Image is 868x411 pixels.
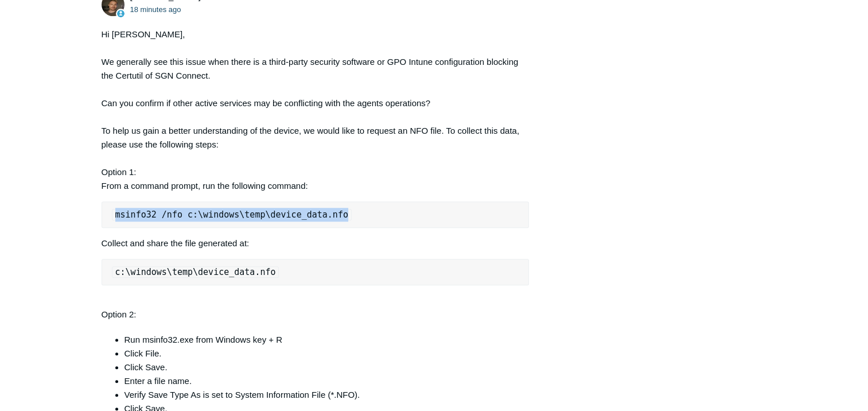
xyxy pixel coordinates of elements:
[124,347,530,360] li: Click File.
[124,333,530,347] li: Run msinfo32.exe from Windows key + R
[124,374,530,388] li: Enter a file name.
[124,388,530,402] li: Verify Save Type As is set to System Information File (*.NFO).
[130,5,181,14] time: 08/28/2025, 16:17
[112,209,352,220] code: msinfo32 /nfo c:\windows\temp\device_data.nfo
[124,360,530,374] li: Click Save.
[112,266,279,278] code: c:\windows\temp\device_data.nfo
